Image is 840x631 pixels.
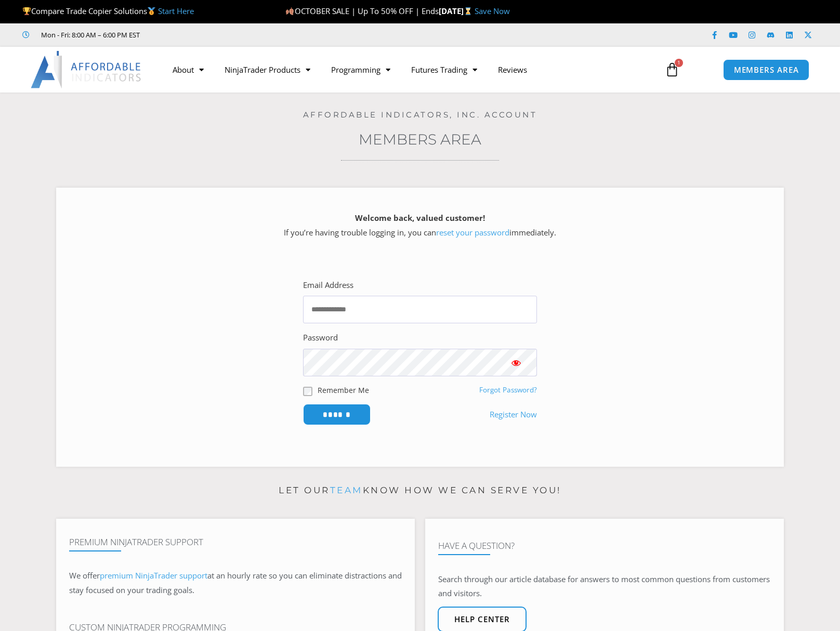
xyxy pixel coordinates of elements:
[148,7,155,15] img: 🥇
[286,7,294,15] img: 🍂
[649,55,695,85] a: 1
[74,211,766,240] p: If you’re having trouble logging in, you can immediately.
[214,58,321,82] a: NinjaTrader Products
[355,213,485,223] strong: Welcome back, valued customer!
[38,29,140,41] span: Mon - Fri: 8:00 AM – 6:00 PM EST
[436,227,509,238] a: reset your password
[69,570,402,595] span: at an hourly rate so you can eliminate distractions and stay focused on your trading goals.
[285,6,438,16] span: OCTOBER SALE | Up To 50% OFF | Ends
[69,537,402,547] h4: Premium NinjaTrader Support
[675,59,683,67] span: 1
[303,331,338,345] label: Password
[321,58,401,82] a: Programming
[723,59,810,81] a: MEMBERS AREA
[464,7,472,15] img: ⌛
[479,385,537,395] a: Forgot Password?
[31,51,142,88] img: LogoAI | Affordable Indicators – NinjaTrader
[303,278,353,293] label: Email Address
[56,482,784,499] p: Let our know how we can serve you!
[438,541,771,551] h4: Have A Question?
[318,385,369,396] label: Remember Me
[162,58,214,82] a: About
[303,110,537,120] a: Affordable Indicators, Inc. Account
[359,130,481,148] a: Members Area
[100,570,207,581] a: premium NinjaTrader support
[330,485,363,495] a: team
[488,58,537,82] a: Reviews
[495,349,537,376] button: Show password
[69,570,100,581] span: We offer
[438,572,771,601] p: Search through our article database for answers to most common questions from customers and visit...
[734,66,799,74] span: MEMBERS AREA
[162,58,653,82] nav: Menu
[439,6,475,16] strong: [DATE]
[490,407,537,422] a: Register Now
[454,615,510,623] span: Help center
[401,58,488,82] a: Futures Trading
[154,30,310,40] iframe: Customer reviews powered by Trustpilot
[158,6,194,16] a: Start Here
[22,6,194,16] span: Compare Trade Copier Solutions
[475,6,510,16] a: Save Now
[23,7,31,15] img: 🏆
